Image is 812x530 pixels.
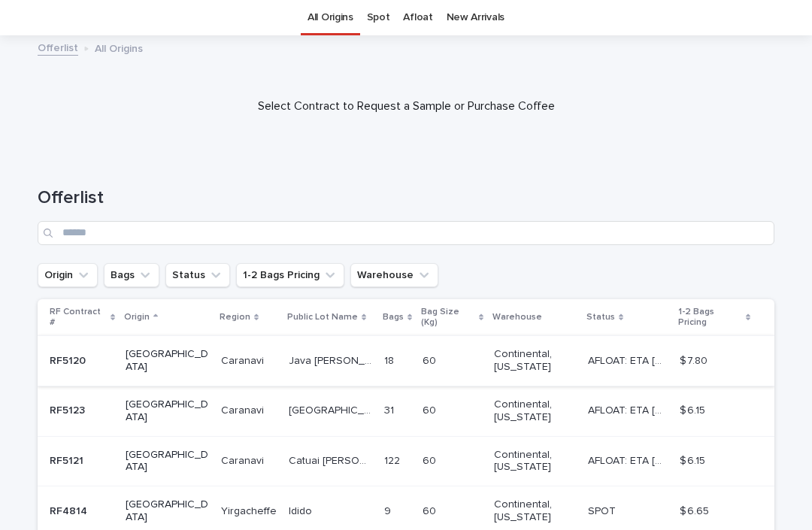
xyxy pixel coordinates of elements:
button: Origin [38,263,98,287]
p: 31 [384,401,397,417]
tr: RF5123RF5123 [GEOGRAPHIC_DATA]CaranaviCaranavi [GEOGRAPHIC_DATA][GEOGRAPHIC_DATA] 3131 6060 Conti... [38,386,774,436]
button: Bags [104,263,159,287]
p: Public Lot Name [287,309,358,326]
p: 9 [384,502,394,518]
p: [GEOGRAPHIC_DATA] [126,498,209,524]
p: Caranavi [221,352,267,368]
p: RF4814 [50,502,90,518]
p: Select Contract to Request a Sample or Purchase Coffee [105,99,707,114]
p: Status [586,309,615,326]
p: 122 [384,452,403,468]
p: 60 [423,352,439,368]
p: Caranavi [221,452,267,468]
p: All Origins [95,39,143,56]
p: $ 7.80 [680,352,710,368]
p: Origin [124,309,150,326]
p: RF5121 [50,452,86,468]
button: 1-2 Bags Pricing [236,263,344,287]
p: Yirgacheffe [221,502,280,518]
p: Bag Size (Kg) [421,304,475,332]
p: RF Contract # [50,304,107,332]
p: [GEOGRAPHIC_DATA] [289,401,375,417]
tr: RF5120RF5120 [GEOGRAPHIC_DATA]CaranaviCaranavi Java [PERSON_NAME]Java [PERSON_NAME] 1818 6060 Con... [38,336,774,386]
p: Region [220,309,250,326]
p: RF5120 [50,352,89,368]
p: AFLOAT: ETA 10-15-2025 [588,352,671,368]
tr: RF5121RF5121 [GEOGRAPHIC_DATA]CaranaviCaranavi Catuai [PERSON_NAME]Catuai [PERSON_NAME] 122122 60... [38,436,774,486]
p: 60 [423,502,439,518]
p: 60 [423,401,439,417]
p: RF5123 [50,401,88,417]
p: AFLOAT: ETA 10-15-2025 [588,452,671,468]
p: Idido [289,502,315,518]
p: SPOT [588,502,619,518]
p: $ 6.15 [680,401,708,417]
p: 18 [384,352,397,368]
p: 60 [423,452,439,468]
p: Bags [383,309,404,326]
p: Caranavi [221,401,267,417]
p: $ 6.65 [680,502,712,518]
button: Warehouse [350,263,438,287]
p: AFLOAT: ETA 10-15-2025 [588,401,671,417]
input: Search [38,221,774,245]
h1: Offerlist [38,187,774,209]
p: 1-2 Bags Pricing [678,304,742,332]
p: [GEOGRAPHIC_DATA] [126,398,209,424]
p: Warehouse [492,309,542,326]
p: Catuai [PERSON_NAME] [289,452,375,468]
p: Java [PERSON_NAME] [289,352,375,368]
p: $ 6.15 [680,452,708,468]
p: [GEOGRAPHIC_DATA] [126,449,209,474]
p: [GEOGRAPHIC_DATA] [126,348,209,374]
button: Status [165,263,230,287]
a: Offerlist [38,38,78,56]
